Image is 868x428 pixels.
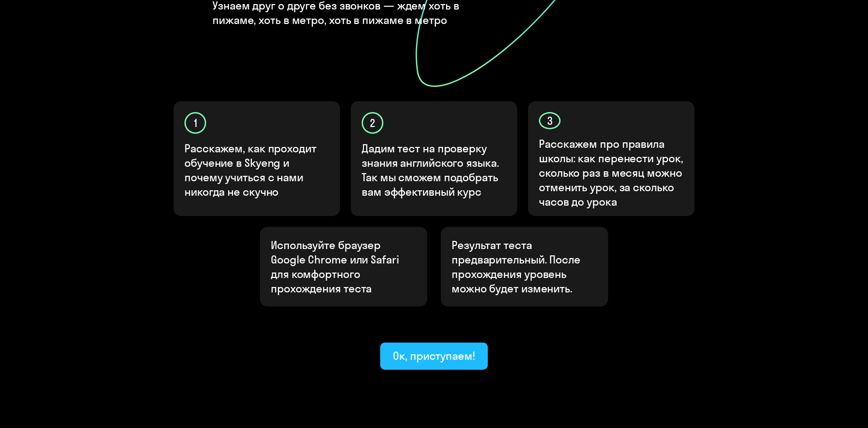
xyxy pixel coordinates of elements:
[539,136,684,209] p: Расскажем про правила школы: как перенести урок, сколько раз в месяц можно отменить урок, за скол...
[452,238,597,296] p: Результат теста предварительный. После прохождения уровень можно будет изменить.
[271,238,416,296] p: Используйте браузер Google Chrome или Safari для комфортного прохождения теста
[539,112,561,129] div: 3
[362,112,383,134] div: 2
[380,343,488,370] button: Ок, приступаем!
[362,141,507,199] p: Дадим тест на проверку знания английского языка. Так мы сможем подобрать вам эффективный курс
[184,112,206,134] div: 1
[393,348,475,363] div: Ок, приступаем!
[184,141,330,199] p: Расскажем, как проходит обучение в Skyeng и почему учиться с нами никогда не скучно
